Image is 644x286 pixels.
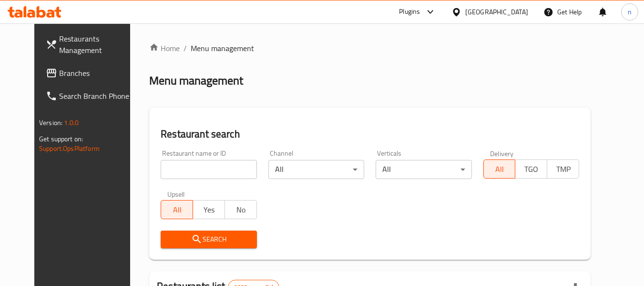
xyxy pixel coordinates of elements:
span: n [628,7,632,17]
button: All [161,200,193,219]
span: TGO [519,162,543,176]
span: All [165,203,189,217]
span: Yes [197,203,221,217]
span: Restaurants Management [59,33,134,56]
span: No [229,203,253,217]
button: Search [161,231,256,248]
button: All [483,159,516,179]
a: Search Branch Phone [38,85,142,107]
button: TGO [515,159,547,179]
h2: Menu management [149,73,243,88]
label: Delivery [490,150,514,157]
span: Branches [59,67,134,79]
div: [GEOGRAPHIC_DATA] [465,7,528,17]
div: All [268,160,364,179]
a: Home [149,42,180,54]
label: Upsell [167,191,185,197]
span: 1.0.0 [64,117,79,129]
a: Support.OpsPlatform [39,142,100,155]
nav: breadcrumb [149,42,591,54]
button: Yes [193,200,225,219]
div: Plugins [399,6,420,18]
input: Search for restaurant name or ID.. [161,160,256,179]
li: / [184,42,187,54]
span: Search [168,233,249,245]
span: Get support on: [39,133,83,145]
button: No [225,200,257,219]
h2: Restaurant search [161,127,579,141]
span: TMP [551,162,575,176]
span: All [488,162,512,176]
a: Branches [38,62,142,85]
span: Version: [39,117,62,129]
button: TMP [547,159,579,179]
span: Search Branch Phone [59,90,134,102]
span: Menu management [191,42,254,54]
div: All [376,160,471,179]
a: Restaurants Management [38,27,142,62]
